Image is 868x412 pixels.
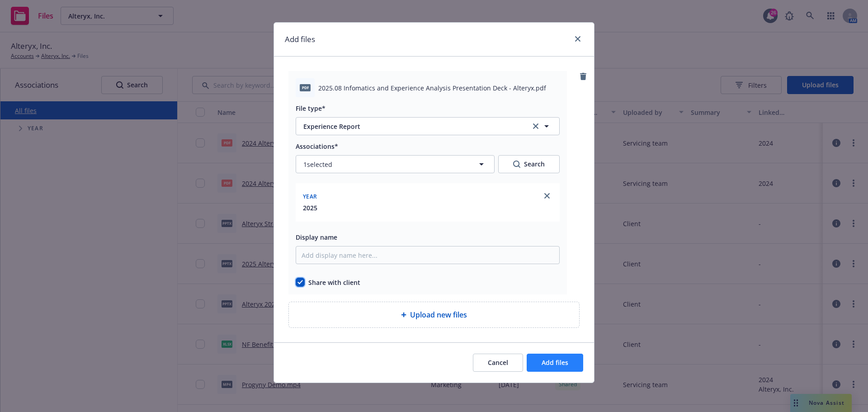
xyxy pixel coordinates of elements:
span: 1 selected [303,160,332,169]
span: Cancel [488,358,508,367]
span: Share with client [308,278,360,287]
a: clear selection [530,121,541,132]
span: pdf [300,84,311,91]
span: Display name [296,233,337,242]
span: 2025.08 Infomatics and Experience Analysis Presentation Deck - Alteryx.pdf [318,83,546,93]
span: Experience Report [303,122,517,131]
span: Add files [542,358,568,367]
button: 1selected [296,155,495,173]
a: close [572,33,583,44]
span: Year [303,193,317,200]
button: Cancel [473,354,523,372]
button: SearchSearch [498,155,560,173]
input: Add display name here... [296,246,560,264]
button: Experience Reportclear selection [296,117,560,135]
div: Search [513,156,545,173]
div: Upload new files [288,302,580,328]
span: Upload new files [410,309,467,320]
span: File type* [296,104,325,113]
a: close [542,190,552,201]
h1: Add files [285,33,315,45]
svg: Search [513,161,520,168]
span: Associations* [296,142,338,151]
button: 2025 [303,203,317,213]
button: Add files [527,354,583,372]
a: remove [578,71,589,82]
